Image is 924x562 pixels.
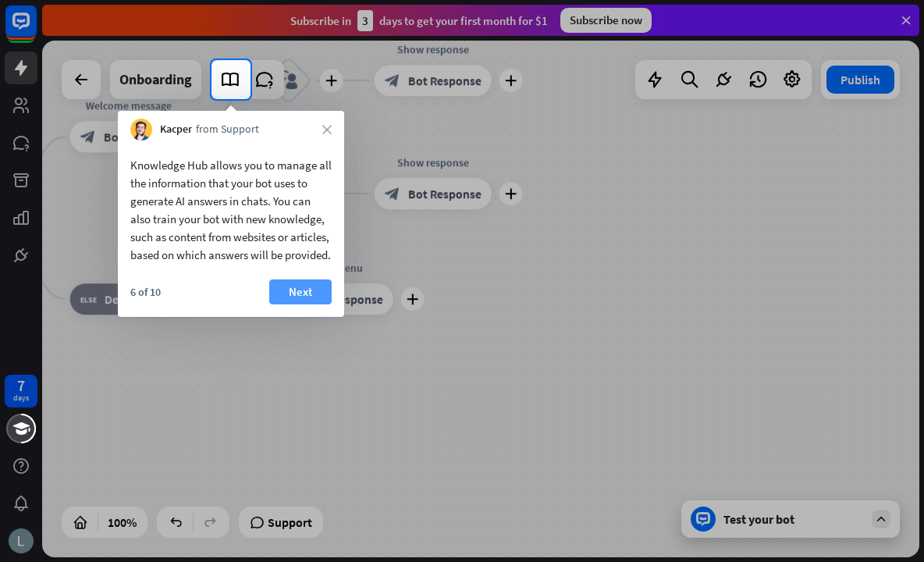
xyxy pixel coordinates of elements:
button: Next [269,279,332,304]
i: close [322,125,332,134]
button: Open LiveChat chat widget [12,6,59,53]
div: Knowledge Hub allows you to manage all the information that your bot uses to generate AI answers ... [130,156,332,264]
span: Kacper [160,122,192,137]
div: 6 of 10 [130,285,161,299]
span: from Support [196,122,259,137]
